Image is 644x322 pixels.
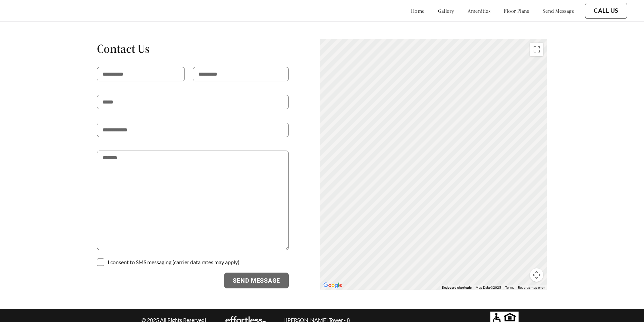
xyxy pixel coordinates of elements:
[505,285,514,289] a: Terms (opens in new tab)
[322,281,344,290] img: Google
[585,3,627,19] button: Call Us
[438,7,454,14] a: gallery
[442,285,472,290] button: Keyboard shortcuts
[530,43,543,56] button: Toggle fullscreen view
[411,7,425,14] a: home
[322,281,344,290] a: Open this area in Google Maps (opens a new window)
[543,7,574,14] a: send message
[476,286,501,289] span: Map Data ©2025
[518,286,545,289] a: Report a map error
[530,268,543,282] button: Map camera controls
[504,7,529,14] a: floor plans
[468,7,491,14] a: amenities
[97,41,289,56] h1: Contact Us
[594,7,619,14] a: Call Us
[224,273,289,289] button: Send Message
